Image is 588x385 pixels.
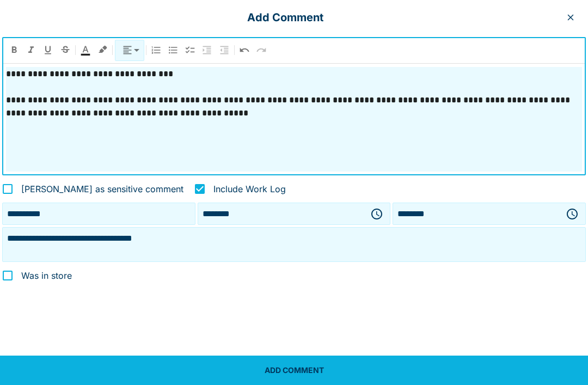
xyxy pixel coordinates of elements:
p: Add Comment [9,9,562,26]
input: Choose time, selected time is 3:30 PM [200,205,362,222]
div: Text alignments [115,40,144,61]
input: Choose date, selected date is 11 Aug 2025 [5,205,193,222]
span: [PERSON_NAME] as sensitive comment [21,182,183,195]
input: Choose time, selected time is 4:00 PM [395,205,557,222]
span: Include Work Log [213,182,286,195]
span: Was in store [21,269,72,282]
